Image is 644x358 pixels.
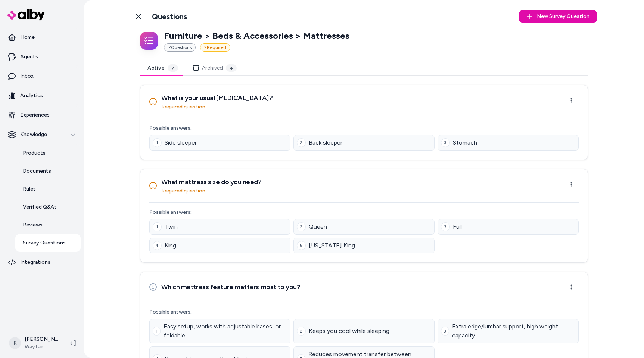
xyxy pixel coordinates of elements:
span: Full [453,222,462,231]
span: Wayfair [25,343,58,351]
span: R [9,337,21,349]
div: 2 [297,138,306,147]
div: 5 [297,241,306,250]
p: Products [23,149,46,157]
a: Home [3,28,81,46]
button: Active [140,61,186,75]
div: 7 [168,64,178,72]
p: Verified Q&As [23,203,57,211]
h3: Which mattress feature matters most to you? [161,282,301,292]
button: R[PERSON_NAME]Wayfair [4,331,64,355]
p: Inbox [20,72,34,80]
p: Survey Questions [23,239,66,247]
p: [PERSON_NAME] [25,336,58,343]
p: Rules [23,185,36,193]
p: Possible answers: [149,308,579,316]
a: Reviews [15,216,81,234]
h3: What mattress size do you need? [161,177,262,187]
a: Inbox [3,67,81,85]
div: 7 Question s [164,43,196,52]
p: Possible answers: [149,124,579,132]
a: Rules [15,180,81,198]
div: 3 [441,138,450,147]
div: 1 [153,327,161,336]
div: 1 [153,222,162,231]
a: Products [15,144,81,162]
div: 2 [297,222,306,231]
span: Back sleeper [309,138,342,147]
p: Possible answers: [149,209,579,216]
a: Survey Questions [15,234,81,252]
span: New Survey Question [537,13,589,20]
span: Queen [309,222,327,231]
div: 3 [441,222,450,231]
h1: Questions [152,12,187,21]
a: Analytics [3,87,81,105]
p: Integrations [20,259,50,266]
span: [US_STATE] King [309,241,355,250]
p: Required question [161,187,262,195]
p: Analytics [20,92,43,99]
h3: What is your usual [MEDICAL_DATA]? [161,93,273,103]
span: King [165,241,176,250]
img: alby Logo [7,9,45,20]
a: Experiences [3,106,81,124]
div: 4 [153,241,162,250]
span: Easy setup, works with adjustable bases, or foldable [164,322,287,340]
p: Knowledge [20,131,47,138]
a: Documents [15,162,81,180]
a: Agents [3,48,81,66]
button: Knowledge [3,126,81,143]
div: 1 [153,138,162,147]
p: Documents [23,167,51,175]
button: New Survey Question [519,10,597,23]
span: Stomach [453,138,477,147]
p: Home [20,34,35,41]
span: Twin [165,222,178,231]
a: Verified Q&As [15,198,81,216]
span: Extra edge/lumbar support, high weight capacity [452,322,575,340]
div: 2 Required [200,43,230,52]
p: Reviews [23,221,43,229]
p: Furniture > Beds & Accessories > Mattresses [164,30,349,42]
p: Agents [20,53,38,61]
div: 3 [441,327,449,336]
p: Required question [161,103,273,111]
button: Archived [186,61,244,75]
a: Integrations [3,253,81,271]
div: 2 [297,327,306,336]
span: Side sleeper [165,138,197,147]
span: Keeps you cool while sleeping [309,327,389,336]
div: 4 [226,64,237,72]
p: Experiences [20,111,50,119]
